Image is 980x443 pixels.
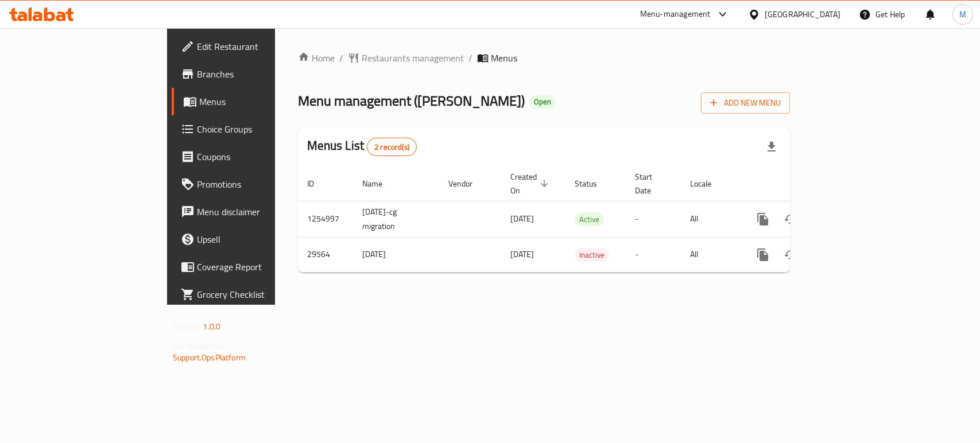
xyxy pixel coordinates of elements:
span: [DATE] [510,247,534,262]
h2: Menus List [307,137,417,156]
a: Edit Restaurant [172,33,331,60]
td: [DATE] [353,237,439,272]
a: Upsell [172,226,331,253]
span: Upsell [197,232,321,246]
span: Menus [491,51,517,65]
span: Start Date [635,170,667,197]
span: 1.0.0 [203,319,220,334]
span: Active [575,213,604,226]
span: Name [362,177,397,191]
div: Menu-management [640,7,711,21]
span: ID [307,177,329,191]
span: Add New Menu [710,96,781,110]
span: Branches [197,67,321,81]
div: Inactive [575,248,609,262]
td: All [681,237,740,272]
a: Choice Groups [172,115,331,143]
button: Change Status [777,241,804,269]
span: Inactive [575,248,609,262]
div: [GEOGRAPHIC_DATA] [765,8,840,21]
span: M [959,8,966,21]
button: more [749,205,777,233]
div: Total records count [367,138,417,156]
a: Coverage Report [172,253,331,281]
li: / [468,51,472,65]
a: Branches [172,60,331,88]
a: Promotions [172,170,331,198]
span: Locale [690,177,726,191]
span: Menu disclaimer [197,205,321,219]
th: Actions [740,166,869,201]
span: Status [575,177,612,191]
button: more [749,241,777,269]
li: / [339,51,343,65]
a: Restaurants management [348,51,464,65]
span: Get support on: [173,339,226,353]
span: Vendor [448,177,487,191]
div: Active [575,212,604,226]
div: Open [529,95,556,109]
a: Menus [172,88,331,115]
table: enhanced table [298,166,869,273]
td: - [626,237,681,272]
nav: breadcrumb [298,51,790,65]
button: Add New Menu [701,92,790,114]
span: Edit Restaurant [197,40,321,53]
span: Version: [173,319,201,334]
button: Change Status [777,205,804,233]
span: Grocery Checklist [197,287,321,301]
span: Menus [199,95,321,108]
a: Menu disclaimer [172,198,331,226]
span: Coupons [197,150,321,164]
span: [DATE] [510,211,534,226]
span: Restaurants management [362,51,464,65]
td: - [626,201,681,237]
span: Open [529,97,556,107]
span: Created On [510,170,552,197]
span: Choice Groups [197,122,321,136]
span: Menu management ( [PERSON_NAME] ) [298,88,525,114]
a: Support.OpsPlatform [173,350,246,365]
div: Export file [758,133,785,161]
span: 2 record(s) [367,142,416,153]
span: Promotions [197,177,321,191]
td: [DATE]-cg migration [353,201,439,237]
a: Coupons [172,143,331,170]
td: All [681,201,740,237]
a: Grocery Checklist [172,281,331,308]
span: Coverage Report [197,260,321,274]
